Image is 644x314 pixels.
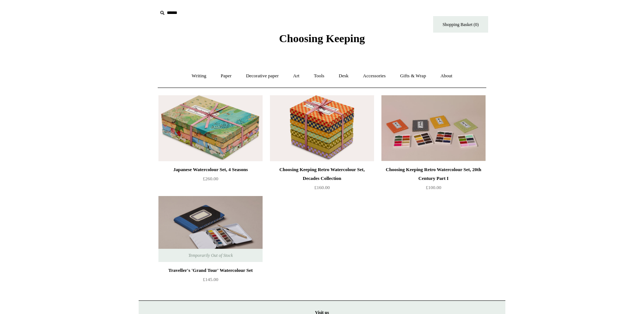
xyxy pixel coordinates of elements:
span: £160.00 [314,185,330,190]
a: Paper [214,66,238,86]
a: Traveller's 'Grand Tour' Watercolour Set Traveller's 'Grand Tour' Watercolour Set Temporarily Out... [158,196,263,262]
a: Desk [332,66,355,86]
div: Choosing Keeping Retro Watercolour Set, Decades Collection [272,165,372,183]
span: £260.00 [203,176,218,181]
a: Choosing Keeping Retro Watercolour Set, Decades Collection Choosing Keeping Retro Watercolour Set... [270,95,374,161]
a: Gifts & Wrap [394,66,433,86]
span: £145.00 [203,277,218,282]
span: £100.00 [426,185,441,190]
a: Choosing Keeping Retro Watercolour Set, 20th Century Part I Choosing Keeping Retro Watercolour Se... [381,95,486,161]
img: Traveller's 'Grand Tour' Watercolour Set [158,196,263,262]
img: Choosing Keeping Retro Watercolour Set, 20th Century Part I [381,95,486,161]
div: Choosing Keeping Retro Watercolour Set, 20th Century Part I [383,165,484,183]
img: Choosing Keeping Retro Watercolour Set, Decades Collection [270,95,374,161]
div: Traveller's 'Grand Tour' Watercolour Set [160,266,261,275]
a: Writing [185,66,213,86]
span: Temporarily Out of Stock [181,249,240,262]
a: Accessories [356,66,392,86]
a: Japanese Watercolour Set, 4 Seasons £260.00 [158,165,263,195]
a: Choosing Keeping Retro Watercolour Set, Decades Collection £160.00 [270,165,374,195]
a: Tools [307,66,331,86]
a: Decorative paper [239,66,285,86]
a: Choosing Keeping Retro Watercolour Set, 20th Century Part I £100.00 [381,165,486,195]
a: Traveller's 'Grand Tour' Watercolour Set £145.00 [158,266,263,296]
span: Choosing Keeping [279,32,365,44]
a: Art [286,66,306,86]
a: Shopping Basket (0) [433,16,488,33]
a: About [434,66,459,86]
a: Choosing Keeping [279,38,365,43]
a: Japanese Watercolour Set, 4 Seasons Japanese Watercolour Set, 4 Seasons [158,95,263,161]
div: Japanese Watercolour Set, 4 Seasons [160,165,261,174]
img: Japanese Watercolour Set, 4 Seasons [158,95,263,161]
